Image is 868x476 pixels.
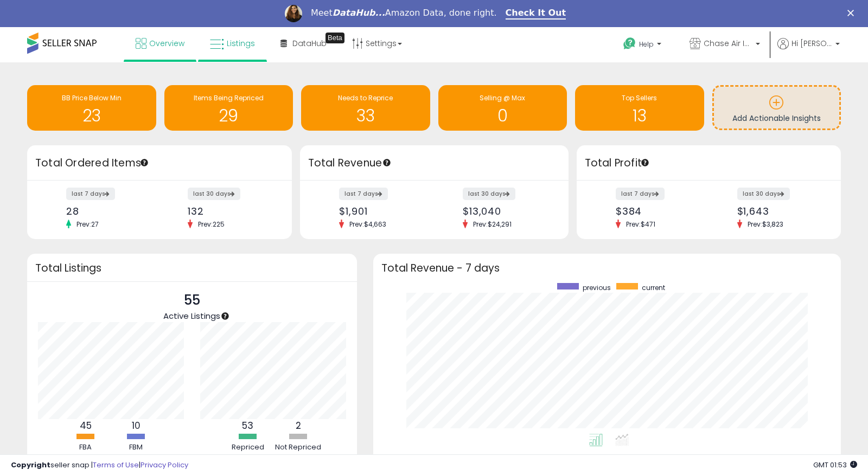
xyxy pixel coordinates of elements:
p: 55 [163,290,220,311]
i: DataHub... [333,8,385,18]
label: last 30 days [188,188,240,200]
span: Prev: $4,663 [344,220,392,229]
span: previous [583,283,611,292]
h1: 29 [170,107,288,125]
label: last 30 days [463,188,515,200]
span: Prev: $3,823 [742,220,789,229]
span: Overview [149,38,184,49]
a: Selling @ Max 0 [438,85,567,131]
i: Get Help [623,37,636,50]
span: Help [639,40,654,49]
h1: 33 [307,107,425,125]
a: DataHub [272,27,335,60]
a: Privacy Policy [141,460,188,470]
a: Items Being Repriced 29 [164,85,293,131]
span: Hi [PERSON_NAME] [792,38,832,49]
h1: 13 [580,107,699,125]
span: Prev: $471 [621,220,661,229]
div: FBM [112,442,161,453]
strong: Copyright [11,460,50,470]
span: Items Being Repriced [194,93,264,102]
div: FBA [61,442,110,453]
span: 2025-09-8 01:53 GMT [813,460,857,470]
img: Profile image for Georgie [285,5,302,22]
div: Tooltip anchor [325,33,344,43]
a: Chase Air Industries [681,27,768,62]
label: last 30 days [737,188,790,200]
div: Not Repriced [274,442,323,453]
label: last 7 days [616,188,665,200]
label: last 7 days [339,188,388,200]
div: Tooltip anchor [640,158,650,168]
span: Prev: 225 [193,220,230,229]
div: $1,643 [737,205,822,217]
span: Listings [227,38,255,49]
a: Check It Out [506,8,566,20]
b: 2 [296,419,301,432]
a: Top Sellers 13 [575,85,704,131]
a: Settings [344,27,410,60]
h3: Total Ordered Items [35,156,284,171]
span: Prev: $24,291 [468,220,517,229]
span: Needs to Reprice [338,93,393,102]
label: last 7 days [66,188,115,200]
div: 28 [66,205,151,217]
div: seller snap | | [11,460,188,471]
a: Hi [PERSON_NAME] [777,38,840,62]
a: Terms of Use [93,460,139,470]
h3: Total Profit [585,156,833,171]
h3: Total Revenue [308,156,560,171]
div: Tooltip anchor [220,311,230,321]
div: $1,901 [339,205,426,217]
div: Close [847,10,858,16]
div: Meet Amazon Data, done right. [311,8,497,18]
a: Help [615,29,672,62]
a: Add Actionable Insights [714,87,840,128]
b: 53 [242,419,253,432]
h1: 0 [444,107,562,125]
div: 132 [188,205,272,217]
span: current [642,283,665,292]
h3: Total Revenue - 7 days [381,264,833,272]
span: Prev: 27 [71,220,104,229]
span: Add Actionable Insights [732,113,821,124]
div: Tooltip anchor [139,158,149,168]
a: Overview [127,27,193,60]
h1: 23 [33,107,151,125]
span: Selling @ Max [480,93,525,102]
div: Tooltip anchor [382,158,392,168]
a: Needs to Reprice 33 [301,85,430,131]
span: Top Sellers [622,93,657,102]
div: Repriced [224,442,272,453]
div: $13,040 [463,205,550,217]
span: DataHub [292,38,327,49]
span: Active Listings [163,310,220,321]
span: Chase Air Industries [704,38,752,49]
a: Listings [202,27,263,60]
span: BB Price Below Min [62,93,122,102]
b: 10 [132,419,141,432]
h3: Total Listings [35,264,349,272]
b: 45 [80,419,92,432]
div: $384 [616,205,700,217]
a: BB Price Below Min 23 [27,85,156,131]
